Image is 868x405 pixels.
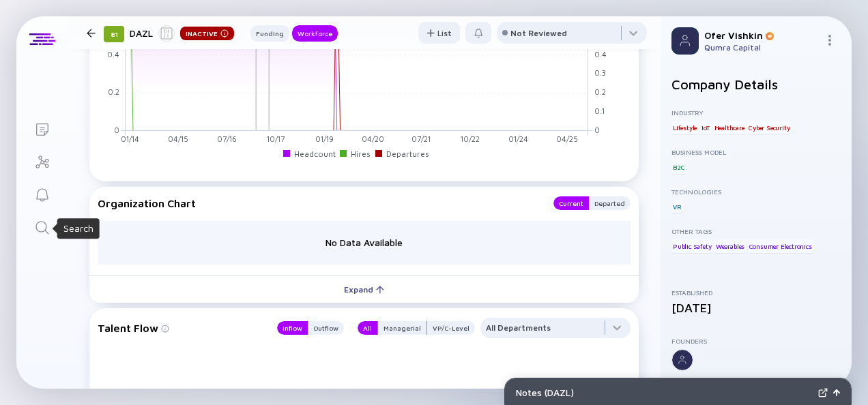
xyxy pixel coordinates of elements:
[461,134,480,143] tspan: 10/22
[671,76,841,92] h2: Company Details
[510,28,567,38] div: Not Reviewed
[747,121,791,134] div: Cyber Security
[516,387,813,398] div: Notes ( DAZL )
[714,239,746,253] div: Wearables
[98,196,540,210] div: Organization Chart
[704,29,819,41] div: Ofer Vishkin
[336,279,392,300] div: Expand
[594,50,607,59] tspan: 0.4
[16,177,68,210] a: Reminders
[108,87,119,96] tspan: 0.2
[16,112,68,145] a: Lists
[671,227,841,235] div: Other Tags
[589,196,631,210] button: Departed
[418,22,460,44] div: List
[508,134,528,143] tspan: 01/24
[98,318,263,338] div: Talent Flow
[104,26,124,42] div: 81
[671,337,841,345] div: Founders
[671,148,841,156] div: Business Model
[315,134,334,143] tspan: 01/19
[418,22,460,44] button: List
[292,25,338,42] button: Workforce
[308,321,344,335] button: Outflow
[411,134,431,143] tspan: 07/21
[250,25,289,42] button: Funding
[250,27,289,40] div: Funding
[671,301,841,315] div: [DATE]
[594,125,600,134] tspan: 0
[671,108,841,117] div: Industry
[553,196,589,210] button: Current
[292,27,338,40] div: Workforce
[671,288,841,297] div: Established
[594,68,606,77] tspan: 0.3
[824,35,835,46] img: Menu
[818,388,828,397] img: Expand Notes
[107,50,119,59] tspan: 0.4
[362,134,384,143] tspan: 04/20
[671,160,686,174] div: B2C
[556,134,578,143] tspan: 04/25
[267,134,285,143] tspan: 10/17
[594,106,605,115] tspan: 0.1
[427,321,475,335] button: VP/C-Level
[671,187,841,196] div: Technologies
[594,87,606,96] tspan: 0.2
[704,42,819,52] div: Qumra Capital
[98,221,631,265] div: No Data Available
[671,27,699,55] img: Profile Picture
[671,239,712,253] div: Public Safety
[358,321,377,335] button: All
[130,25,234,42] div: DAZL
[217,134,237,143] tspan: 07/16
[700,121,711,134] div: IoT
[168,134,188,143] tspan: 04/15
[671,200,683,213] div: VR
[833,389,840,396] img: Open Notes
[377,321,427,335] button: Managerial
[277,321,308,335] button: Inflow
[89,275,639,303] button: Expand
[671,121,698,134] div: Lifestyle
[713,121,746,134] div: Healthcare
[121,134,139,143] tspan: 01/14
[378,321,426,335] div: Managerial
[114,125,119,134] tspan: 0
[16,145,68,177] a: Investor Map
[180,27,234,40] div: Inactive
[748,239,813,253] div: Consumer Electronics
[16,210,68,243] a: Search
[63,222,93,235] div: Search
